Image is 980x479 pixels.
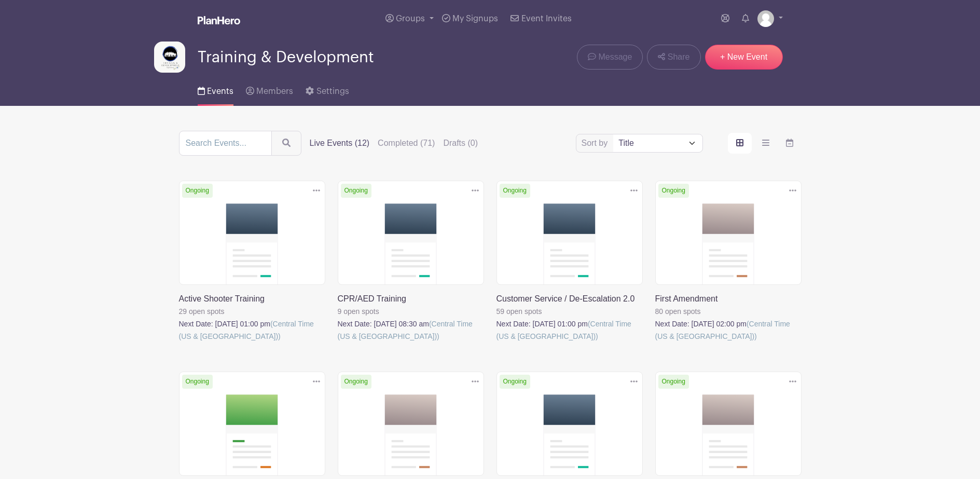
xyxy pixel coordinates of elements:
[582,137,611,149] label: Sort by
[378,137,435,149] label: Completed (71)
[246,73,293,106] a: Members
[207,87,233,95] span: Events
[198,16,240,24] img: logo_white-6c42ec7e38ccf1d336a20a19083b03d10ae64f83f12c07503d8b9e83406b4c7d.svg
[310,137,370,149] label: Live Events (12)
[647,45,700,70] a: Share
[728,133,802,154] div: order and view
[757,10,774,27] img: default-ce2991bfa6775e67f084385cd625a349d9dcbb7a52a09fb2fda1e96e2d18dcdb.png
[577,45,643,70] a: Message
[521,15,572,23] span: Event Invites
[306,73,349,106] a: Settings
[452,15,498,23] span: My Signups
[256,87,293,95] span: Members
[198,73,233,106] a: Events
[443,137,478,149] label: Drafts (0)
[154,42,185,73] img: T&D%20Logo.jpg
[668,51,690,63] span: Share
[198,49,374,66] span: Training & Development
[316,87,349,95] span: Settings
[179,131,272,156] input: Search Events...
[310,137,478,149] div: filters
[396,15,425,23] span: Groups
[705,45,783,70] a: + New Event
[598,51,632,63] span: Message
